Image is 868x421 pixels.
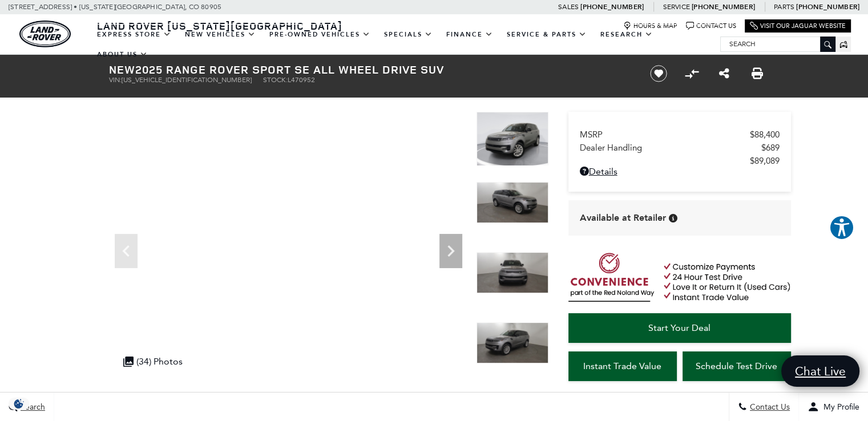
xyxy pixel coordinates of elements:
[669,214,677,222] div: Vehicle is in stock and ready for immediate delivery. Due to demand, availability is subject to c...
[97,19,342,33] span: Land Rover [US_STATE][GEOGRAPHIC_DATA]
[829,215,854,242] aside: Accessibility Help Desk
[747,402,790,412] span: Contact Us
[90,25,178,44] a: EXPRESS STORE
[750,156,780,166] span: $89,089
[719,67,729,80] a: Share this New 2025 Range Rover Sport SE All Wheel Drive SUV
[263,25,377,44] a: Pre-Owned Vehicles
[109,62,135,77] strong: New
[477,322,548,363] img: New 2025 Eiger Grey LAND ROVER SE image 4
[583,361,661,371] span: Instant Trade Value
[90,44,155,64] a: About Us
[648,322,710,333] span: Start Your Deal
[9,3,221,11] a: [STREET_ADDRESS] • [US_STATE][GEOGRAPHIC_DATA], CO 80905
[439,25,500,44] a: Finance
[477,252,548,293] img: New 2025 Eiger Grey LAND ROVER SE image 3
[19,21,71,47] img: Land Rover
[122,76,252,84] span: [US_VEHICLE_IDENTIFICATION_NUMBER]
[692,2,755,11] a: [PHONE_NUMBER]
[819,402,859,412] span: My Profile
[580,129,750,140] span: MSRP
[263,76,288,84] span: Stock:
[477,182,548,223] img: New 2025 Eiger Grey LAND ROVER SE image 2
[594,25,660,44] a: Research
[178,25,263,44] a: New Vehicles
[118,350,188,373] div: (34) Photos
[683,65,700,82] button: Compare Vehicle
[6,398,32,410] section: Click to Open Cookie Consent Modal
[19,21,71,47] a: land-rover
[580,156,780,166] a: $89,089
[580,143,780,153] a: Dealer Handling $689
[580,129,780,140] a: MSRP $88,400
[568,351,677,381] a: Instant Trade Value
[761,143,780,153] span: $689
[799,392,868,421] button: Open user profile menu
[109,76,122,84] span: VIN:
[439,234,462,268] div: Next
[721,37,835,51] input: Search
[580,166,780,177] a: Details
[663,3,689,11] span: Service
[288,76,315,84] span: L470952
[6,398,32,410] img: Opt-Out Icon
[796,2,859,11] a: [PHONE_NUMBER]
[623,22,677,30] a: Hours & Map
[477,112,548,166] img: New 2025 Eiger Grey LAND ROVER SE image 1
[774,3,794,11] span: Parts
[686,22,736,30] a: Contact Us
[789,363,851,379] span: Chat Live
[646,64,671,83] button: Save vehicle
[580,143,761,153] span: Dealer Handling
[752,67,763,80] a: Print this New 2025 Range Rover Sport SE All Wheel Drive SUV
[568,313,791,343] a: Start Your Deal
[558,3,579,11] span: Sales
[109,112,468,381] iframe: Interactive Walkaround/Photo gallery of the vehicle/product
[750,22,846,30] a: Visit Our Jaguar Website
[580,2,644,11] a: [PHONE_NUMBER]
[683,351,791,381] a: Schedule Test Drive
[750,129,780,140] span: $88,400
[500,25,594,44] a: Service & Parts
[377,25,439,44] a: Specials
[696,361,777,371] span: Schedule Test Drive
[580,212,666,224] span: Available at Retailer
[90,25,720,64] nav: Main Navigation
[109,63,631,76] h1: 2025 Range Rover Sport SE All Wheel Drive SUV
[90,19,349,33] a: Land Rover [US_STATE][GEOGRAPHIC_DATA]
[829,215,854,240] button: Explore your accessibility options
[781,355,859,387] a: Chat Live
